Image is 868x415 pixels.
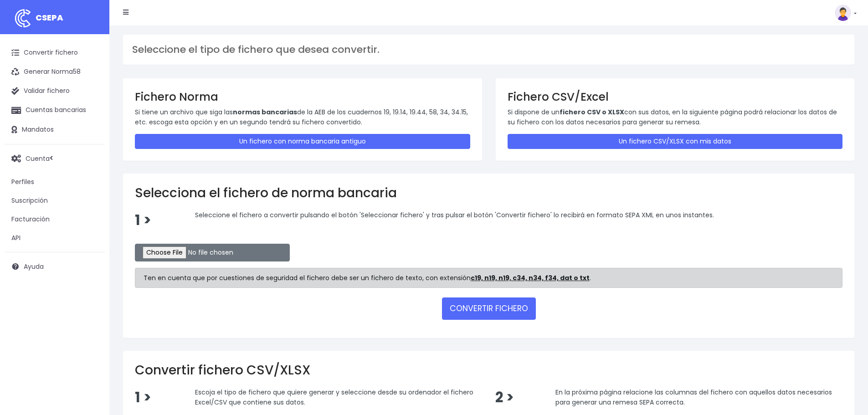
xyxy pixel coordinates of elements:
[135,388,151,407] span: 1 >
[26,154,50,163] span: Cuenta
[195,388,473,407] span: Escoja el tipo de fichero que quiere generar y seleccione desde su ordenador el fichero Excel/CSV...
[508,134,843,149] a: Un fichero CSV/XLSX con mis datos
[5,43,105,62] a: Convertir fichero
[5,149,105,168] a: Cuenta
[471,273,590,282] strong: c19, n19, n19, c34, n34, f34, dat o txt
[135,185,842,201] h2: Selecciona el fichero de norma bancaria
[5,210,105,229] a: Facturación
[5,62,105,82] a: Generar Norma58
[508,90,843,103] h3: Fichero CSV/Excel
[135,268,842,288] div: Ten en cuenta que por cuestiones de seguridad el fichero debe ser un fichero de texto, con extens...
[555,388,832,407] span: En la próxima página relacione las columnas del fichero con aquellos datos necesarios para genera...
[5,191,105,210] a: Suscripción
[11,7,34,30] img: logo
[36,12,63,23] span: CSEPA
[835,5,851,21] img: profile
[508,107,843,128] p: Si dispone de un con sus datos, en la siguiente página podrá relacionar los datos de su fichero c...
[560,108,624,117] strong: fichero CSV o XLSX
[495,388,514,407] span: 2 >
[5,82,105,101] a: Validar fichero
[5,120,105,139] a: Mandatos
[135,90,470,103] h3: Fichero Norma
[233,108,297,117] strong: normas bancarias
[135,134,470,149] a: Un fichero con norma bancaria antiguo
[5,257,105,276] a: Ayuda
[135,210,151,230] span: 1 >
[24,262,44,271] span: Ayuda
[135,107,470,128] p: Si tiene un archivo que siga las de la AEB de los cuadernos 19, 19.14, 19.44, 58, 34, 34.15, etc....
[5,173,105,191] a: Perfiles
[195,210,714,220] span: Seleccione el fichero a convertir pulsando el botón 'Seleccionar fichero' y tras pulsar el botón ...
[5,229,105,247] a: API
[132,44,845,56] h3: Seleccione el tipo de fichero que desea convertir.
[5,101,105,120] a: Cuentas bancarias
[442,297,536,319] button: CONVERTIR FICHERO
[135,363,842,378] h2: Convertir fichero CSV/XLSX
